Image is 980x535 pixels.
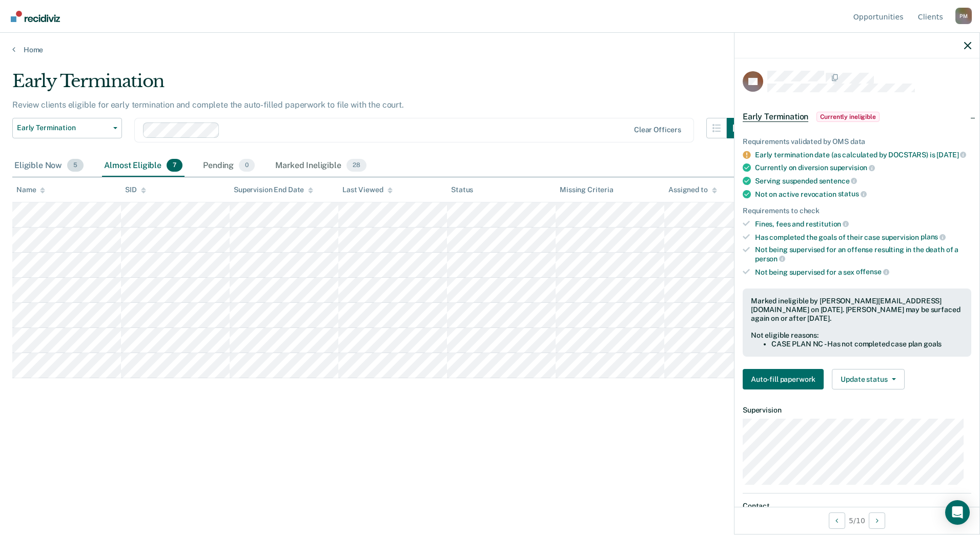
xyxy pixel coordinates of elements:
div: Not eligible reasons: [751,331,963,340]
div: Last Viewed [342,186,392,194]
span: Early Termination [743,112,808,122]
p: Review clients eligible for early termination and complete the auto-filled paperwork to file with... [12,100,404,110]
div: Requirements to check [743,207,971,215]
div: Serving suspended [755,176,971,186]
span: offense [856,267,889,276]
span: Currently ineligible [816,112,880,122]
div: Early Termination [12,71,747,100]
dt: Supervision [743,406,971,415]
div: Marked ineligible by [PERSON_NAME][EMAIL_ADDRESS][DOMAIN_NAME] on [DATE]. [PERSON_NAME] may be su... [751,297,963,322]
div: Status [451,186,473,194]
li: CASE PLAN NC - Has not completed case plan goals [771,340,963,348]
span: 28 [346,159,366,172]
span: status [838,190,867,198]
a: Home [12,45,968,54]
div: P M [955,8,972,24]
dt: Contact [743,502,971,510]
div: Pending [201,155,257,177]
div: Currently on diversion [755,163,971,172]
button: Next Opportunity [869,512,885,529]
button: Auto-fill paperwork [743,369,824,389]
span: 0 [239,159,255,172]
span: 5 [67,159,84,172]
span: Early Termination [17,124,109,132]
button: Previous Opportunity [829,512,845,529]
div: Missing Criteria [560,186,614,194]
div: 5 / 10 [734,507,979,534]
button: Update status [832,369,904,389]
div: Almost Eligible [102,155,185,177]
div: Open Intercom Messenger [945,500,970,525]
div: Fines, fees and [755,219,971,229]
img: Recidiviz [11,11,60,22]
div: SID [125,186,146,194]
div: Marked Ineligible [273,155,368,177]
div: Requirements validated by OMS data [743,137,971,146]
span: plans [921,233,946,241]
span: 7 [167,159,182,172]
a: Navigate to form link [743,369,828,389]
span: supervision [830,163,875,172]
div: Not on active revocation [755,190,971,199]
div: Has completed the goals of their case supervision [755,233,971,242]
span: person [755,255,785,263]
div: Clear officers [634,126,681,134]
div: Name [16,186,45,194]
span: sentence [819,177,857,185]
div: Eligible Now [12,155,86,177]
div: Early TerminationCurrently ineligible [734,100,979,133]
button: Profile dropdown button [955,8,972,24]
div: Supervision End Date [234,186,313,194]
div: Not being supervised for a sex [755,267,971,277]
div: Assigned to [668,186,717,194]
span: restitution [806,220,849,228]
div: Not being supervised for an offense resulting in the death of a [755,245,971,263]
div: Early termination date (as calculated by DOCSTARS) is [DATE] [755,150,971,159]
